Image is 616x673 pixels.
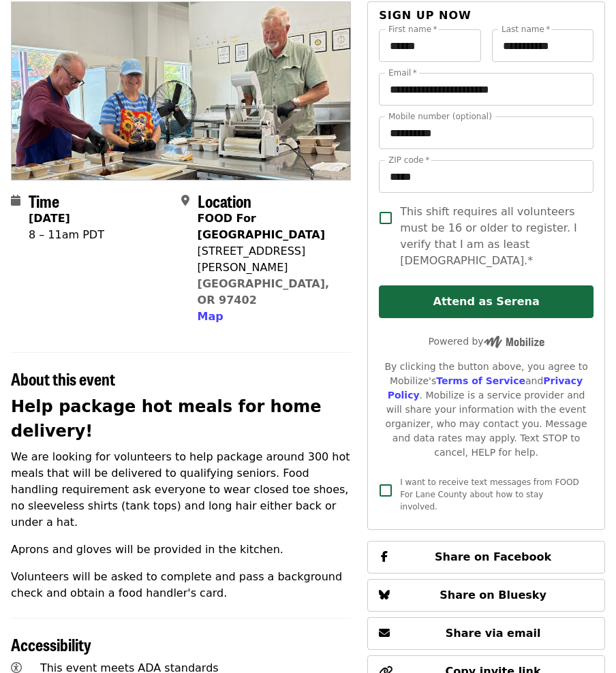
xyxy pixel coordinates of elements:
[388,69,417,77] label: Email
[11,569,351,601] p: Volunteers will be asked to complete and pass a background check and obtain a food handler's card.
[379,160,594,193] input: ZIP code
[181,194,189,207] i: map-marker-alt icon
[446,627,541,640] span: Share via email
[379,29,480,62] input: First name
[11,449,351,531] p: We are looking for volunteers to help package around 300 hot meals that will be delivered to qual...
[367,617,605,650] button: Share via email
[29,227,104,243] div: 8 – 11am PDT
[379,360,594,460] div: By clicking the button above, you agree to Mobilize's and . Mobilize is a service provider and wi...
[379,285,594,318] button: Attend as Serena
[12,2,350,179] img: Meals on Wheels Kitchen Server - September organized by FOOD For Lane County
[198,310,224,323] span: Map
[435,550,551,563] span: Share on Facebook
[400,204,583,269] span: This shift requires all volunteers must be 16 or older to register. I verify that I am as least [...
[388,25,437,33] label: First name
[198,277,330,307] a: [GEOGRAPHIC_DATA], OR 97402
[429,336,544,347] span: Powered by
[29,189,59,213] span: Time
[379,116,594,149] input: Mobile number (optional)
[388,156,429,164] label: ZIP code
[388,112,492,121] label: Mobile number (optional)
[198,212,325,241] strong: FOOD For [GEOGRAPHIC_DATA]
[11,194,20,207] i: calendar icon
[29,212,70,225] strong: [DATE]
[367,541,605,574] button: Share on Facebook
[379,73,594,106] input: Email
[367,579,605,612] button: Share on Bluesky
[400,478,579,512] span: I want to receive text messages from FOOD For Lane County about how to stay involved.
[198,309,224,325] button: Map
[11,542,351,558] p: Aprons and gloves will be provided in the kitchen.
[440,589,546,601] span: Share on Bluesky
[11,632,91,656] span: Accessibility
[198,243,341,276] div: [STREET_ADDRESS][PERSON_NAME]
[198,189,251,213] span: Location
[492,29,594,62] input: Last name
[11,366,115,390] span: About this event
[436,375,525,386] a: Terms of Service
[502,25,550,33] label: Last name
[379,9,472,22] span: Sign up now
[484,336,544,348] img: Powered by Mobilize
[11,394,351,443] h2: Help package hot meals for home delivery!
